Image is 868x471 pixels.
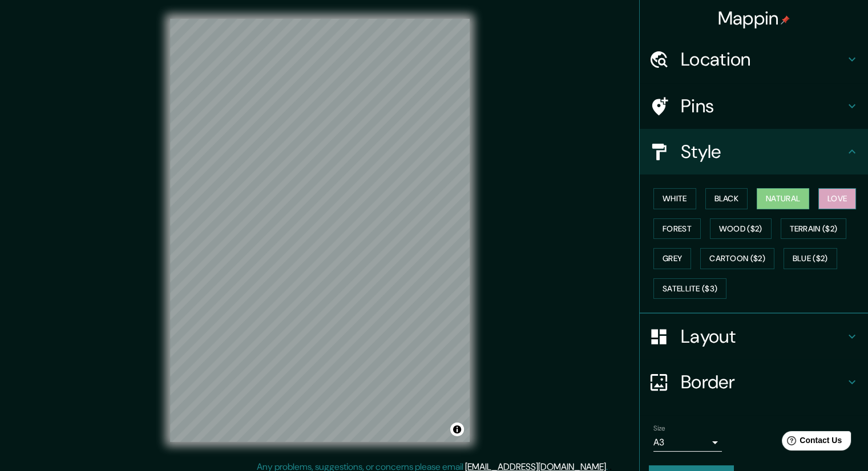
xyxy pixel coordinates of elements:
[640,359,868,405] div: Border
[653,248,691,269] button: Grey
[681,95,845,117] h4: Pins
[653,188,696,209] button: White
[705,188,748,209] button: Black
[681,48,845,71] h4: Location
[681,371,845,393] h4: Border
[818,188,856,209] button: Love
[640,314,868,359] div: Layout
[640,36,868,82] div: Location
[640,129,868,174] div: Style
[784,248,837,269] button: Blue ($2)
[700,248,774,269] button: Cartoon ($2)
[757,188,809,209] button: Natural
[681,325,845,348] h4: Layout
[640,83,868,129] div: Pins
[718,7,790,30] h4: Mappin
[681,140,845,163] h4: Style
[781,15,790,25] img: pin-icon.png
[766,427,855,458] iframe: Help widget launcher
[653,278,726,299] button: Satellite ($3)
[653,218,701,239] button: Forest
[450,423,464,436] button: Toggle attribution
[710,218,772,239] button: Wood ($2)
[653,424,665,433] label: Size
[781,218,847,239] button: Terrain ($2)
[170,19,470,442] canvas: Map
[653,433,722,452] div: A3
